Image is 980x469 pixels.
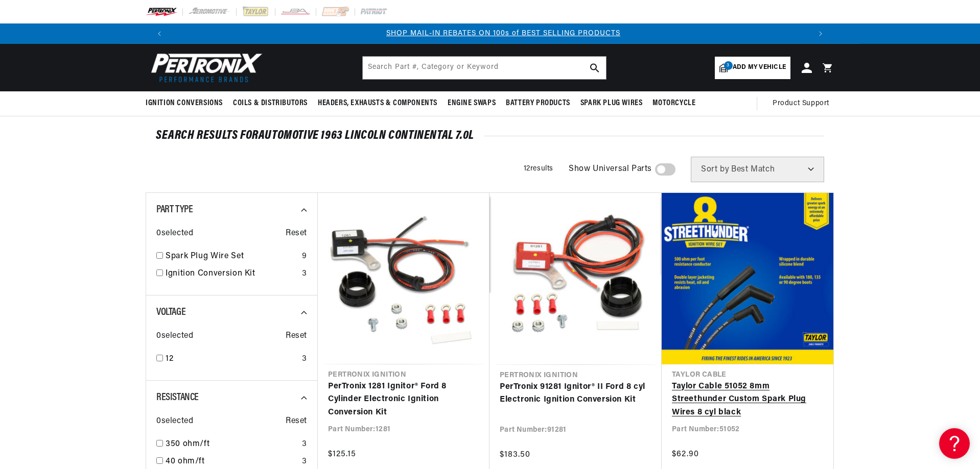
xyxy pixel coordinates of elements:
[146,50,263,85] img: Pertronix
[701,165,729,174] span: Sort by
[233,98,308,109] span: Coils & Distributors
[810,23,831,44] button: Translation missing: en.sections.announcements.next_announcement
[584,57,606,79] button: search button
[724,61,733,70] span: 3
[156,307,185,317] span: Voltage
[448,98,496,109] span: Engine Swaps
[715,57,790,79] a: 3Add my vehicle
[773,98,829,109] span: Product Support
[166,353,298,366] a: 12
[569,163,652,176] span: Show Universal Parts
[302,267,307,281] div: 3
[183,28,824,39] div: 2 of 3
[156,392,199,403] span: Resistance
[156,131,824,141] div: SEARCH RESULTS FOR Automotive 1963 Lincoln Continental 7.0L
[156,227,193,240] span: 0 selected
[386,30,620,37] a: SHOP MAIL-IN REBATES ON 100s of BEST SELLING PRODUCTS
[286,227,307,240] span: Reset
[580,98,643,109] span: Spark Plug Wires
[156,415,193,428] span: 0 selected
[773,91,834,116] summary: Product Support
[652,98,695,109] span: Motorcycle
[575,91,648,115] summary: Spark Plug Wires
[672,380,823,419] a: Taylor Cable 51052 8mm Streethunder Custom Spark Plug Wires 8 cyl black
[166,455,298,468] a: 40 ohm/ft
[183,28,824,39] div: Announcement
[166,438,298,451] a: 350 ohm/ft
[146,98,223,109] span: Ignition Conversions
[501,91,575,115] summary: Battery Products
[691,157,824,182] select: Sort by
[156,205,193,215] span: Part Type
[524,165,553,172] span: 12 results
[442,91,501,115] summary: Engine Swaps
[313,91,442,115] summary: Headers, Exhausts & Components
[166,267,298,281] a: Ignition Conversion Kit
[302,353,307,366] div: 3
[318,98,437,109] span: Headers, Exhausts & Components
[286,330,307,343] span: Reset
[302,455,307,468] div: 3
[302,250,307,263] div: 9
[146,91,228,115] summary: Ignition Conversions
[166,250,298,263] a: Spark Plug Wire Set
[149,23,170,44] button: Translation missing: en.sections.announcements.previous_announcement
[286,415,307,428] span: Reset
[363,57,606,79] input: Search Part #, Category or Keyword
[302,438,307,451] div: 3
[647,91,701,115] summary: Motorcycle
[733,63,786,72] span: Add my vehicle
[506,98,570,109] span: Battery Products
[120,23,860,44] slideshow-component: Translation missing: en.sections.announcements.announcement_bar
[156,330,193,343] span: 0 selected
[500,381,651,407] a: PerTronix 91281 Ignitor® II Ford 8 cyl Electronic Ignition Conversion Kit
[228,91,313,115] summary: Coils & Distributors
[328,380,479,419] a: PerTronix 1281 Ignitor® Ford 8 Cylinder Electronic Ignition Conversion Kit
